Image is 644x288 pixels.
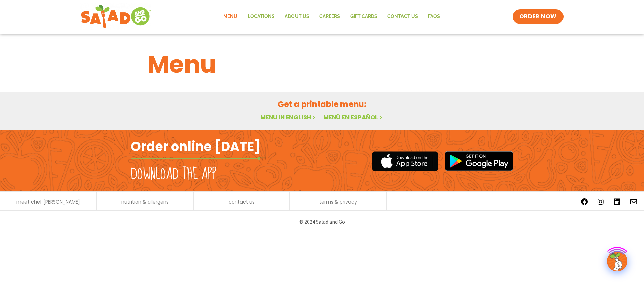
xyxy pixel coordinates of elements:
[423,9,445,24] a: FAQs
[319,199,357,204] a: terms & privacy
[260,113,317,121] a: Menu in English
[131,138,261,155] h2: Order online [DATE]
[382,9,423,24] a: Contact Us
[80,3,151,30] img: new-SAG-logo-768×292
[345,9,382,24] a: GIFT CARDS
[314,9,345,24] a: Careers
[131,157,265,160] img: fork
[16,199,80,204] a: meet chef [PERSON_NAME]
[147,46,497,82] h1: Menu
[134,217,510,226] p: © 2024 Salad and Go
[372,150,438,172] img: appstore
[243,9,280,24] a: Locations
[147,98,497,110] h2: Get a printable menu:
[513,9,563,24] a: ORDER NOW
[218,9,445,24] nav: Menu
[229,199,255,204] a: contact us
[121,199,169,204] a: nutrition & allergens
[280,9,314,24] a: About Us
[218,9,243,24] a: Menu
[445,151,513,171] img: google_play
[519,13,557,21] span: ORDER NOW
[131,165,216,184] h2: Download the app
[323,113,384,121] a: Menú en español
